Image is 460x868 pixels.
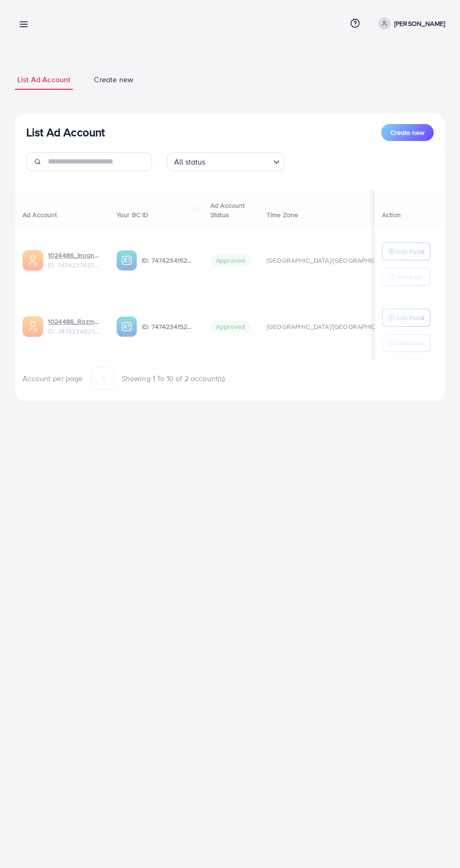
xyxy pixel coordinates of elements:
p: [PERSON_NAME] [394,18,445,29]
span: All status [172,155,207,169]
span: Create new [94,74,133,85]
h3: List Ad Account [26,125,105,139]
div: Search for option [167,152,284,171]
button: Create new [381,124,434,141]
input: Search for option [208,153,269,169]
span: List Ad Account [17,74,70,85]
a: [PERSON_NAME] [375,17,445,30]
span: Create new [391,128,424,137]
